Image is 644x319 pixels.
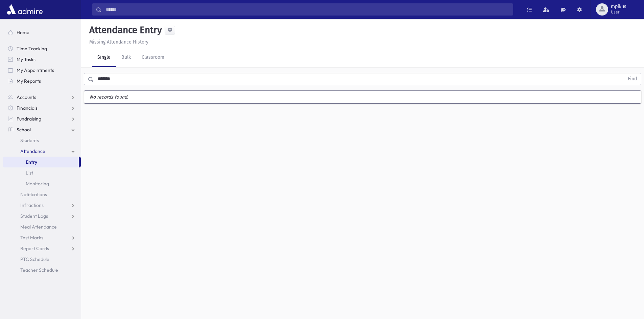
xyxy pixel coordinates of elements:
span: My Tasks [17,56,35,62]
a: Infractions [3,200,81,211]
span: List [26,170,33,176]
a: Fundraising [3,113,81,124]
span: Financials [17,105,38,111]
a: Home [3,27,81,38]
a: Students [3,135,81,146]
span: Notifications [20,191,47,197]
span: PTC Schedule [20,256,49,262]
a: Report Cards [3,243,81,254]
span: Monitoring [26,181,49,187]
span: Teacher Schedule [20,267,58,273]
a: My Appointments [3,65,81,76]
a: PTC Schedule [3,254,81,265]
span: My Reports [17,78,41,84]
span: School [17,127,31,133]
span: Accounts [17,94,36,100]
span: My Appointments [17,67,54,73]
a: Attendance [3,146,81,157]
a: Meal Attendance [3,221,81,232]
u: Missing Attendance History [89,39,148,45]
a: Bulk [116,48,136,67]
span: Report Cards [20,245,49,251]
a: Student Logs [3,211,81,221]
a: Notifications [3,189,81,200]
span: Entry [26,159,37,165]
a: Classroom [136,48,170,67]
a: My Tasks [3,54,81,65]
a: Teacher Schedule [3,265,81,275]
span: Fundraising [17,116,41,122]
span: Test Marks [20,235,43,241]
label: No records found. [84,91,641,103]
a: My Reports [3,76,81,86]
span: Meal Attendance [20,224,57,230]
a: Time Tracking [3,43,81,54]
a: School [3,124,81,135]
a: Monitoring [3,178,81,189]
img: AdmirePro [5,3,44,16]
span: mpikus [611,4,626,9]
span: Students [20,137,39,143]
span: Attendance [20,148,45,154]
span: Infractions [20,202,44,208]
a: Accounts [3,92,81,103]
span: Student Logs [20,213,48,219]
span: Home [17,29,29,35]
a: Test Marks [3,232,81,243]
a: Missing Attendance History [87,39,148,45]
a: Financials [3,103,81,113]
span: User [611,9,626,15]
h5: Attendance Entry [87,24,162,36]
a: Single [92,48,116,67]
button: Find [624,73,641,85]
span: Time Tracking [17,46,47,52]
input: Search [102,3,513,16]
a: List [3,167,81,178]
a: Entry [3,157,79,167]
